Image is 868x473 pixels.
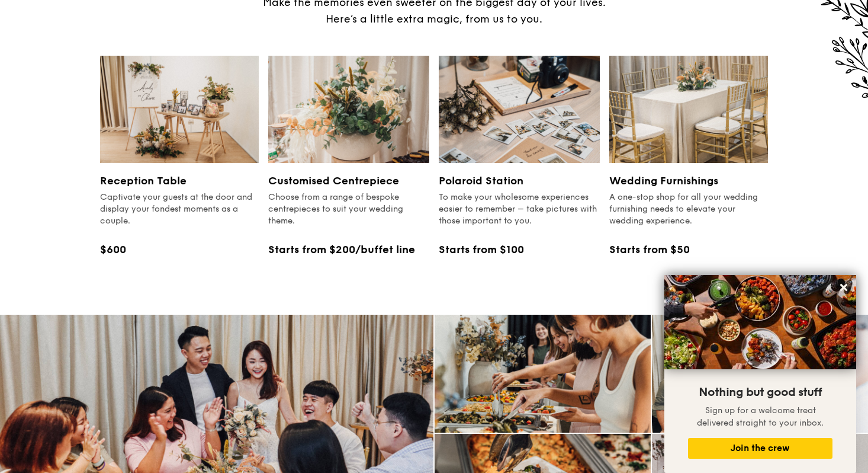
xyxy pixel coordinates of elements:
button: Close [834,278,853,297]
div: Starts from $100 [439,241,600,258]
img: Grain Weddings Reception Table [100,56,259,163]
div: Choose from a range of bespoke centrepieces to suit your wedding theme. [268,191,429,227]
div: Starts from $200/buffet line [268,241,429,258]
div: $600 [100,241,259,258]
button: Join the crew [688,438,832,459]
span: Sign up for a welcome treat delivered straight to your inbox. [697,405,824,428]
img: DSC07876-Edit02-Large.jpeg [664,275,856,369]
h3: Polaroid Station [439,172,600,189]
img: Grain Weddings Customised Centrepiece [268,56,429,163]
div: Starts from $50 [609,241,768,258]
h3: Customised Centrepiece [268,172,429,189]
span: Nothing but good stuff [699,385,822,400]
div: To make your wholesome experiences easier to remember – take pictures with those important to you. [439,191,600,227]
img: Grain Weddings Polaroid Station [439,56,600,163]
img: gallery-2.eb00a51b.jpg [435,315,651,433]
h3: Reception Table [100,172,259,189]
h3: Wedding Furnishings [609,172,768,189]
div: Captivate your guests at the door and display your fondest moments as a couple. [100,191,259,227]
div: A one-stop shop for all your wedding furnishing needs to elevate your wedding experience. [609,191,768,227]
img: Grain Weddings Wedding Furnishings [609,56,768,163]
